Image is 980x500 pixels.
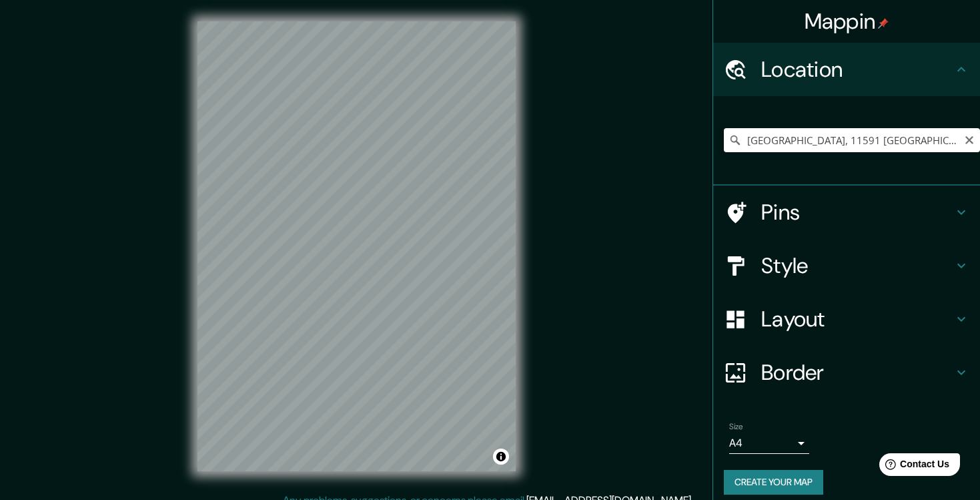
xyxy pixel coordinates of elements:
[761,359,953,386] h4: Border
[761,252,953,279] h4: Style
[729,433,809,454] div: A4
[724,470,823,495] button: Create your map
[861,448,965,485] iframe: Help widget launcher
[964,133,975,146] button: Clear
[761,306,953,332] h4: Layout
[724,128,980,152] input: Pick your city or area
[761,56,953,83] h4: Location
[197,21,516,471] canvas: Map
[713,239,980,292] div: Style
[493,449,509,465] button: Toggle attribution
[713,43,980,96] div: Location
[761,199,953,226] h4: Pins
[713,292,980,346] div: Layout
[805,8,889,35] h4: Mappin
[713,346,980,399] div: Border
[878,18,889,29] img: pin-icon.png
[729,421,743,433] label: Size
[713,186,980,239] div: Pins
